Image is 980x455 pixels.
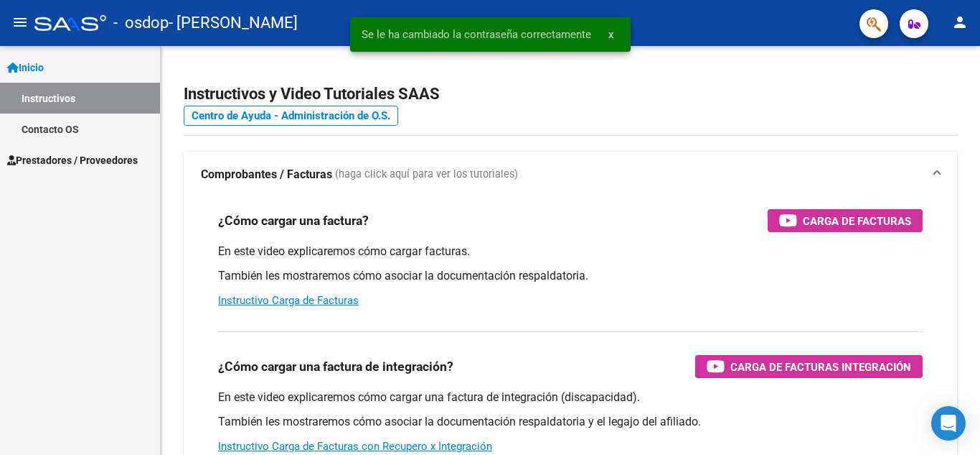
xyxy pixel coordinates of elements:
a: Instructivo Carga de Facturas con Recupero x Integración [218,440,492,453]
mat-expansion-panel-header: Comprobantes / Facturas (haga click aquí para ver los tutoriales) [184,152,957,198]
mat-icon: menu [11,14,29,31]
span: - [PERSON_NAME] [169,7,298,39]
span: Carga de Facturas [803,212,911,230]
span: Se le ha cambiado la contraseña correctamente [362,27,591,42]
button: Carga de Facturas Integración [695,355,923,378]
span: Inicio [7,60,44,75]
span: (haga click aquí para ver los tutoriales) [335,167,518,183]
p: En este video explicaremos cómo cargar una factura de integración (discapacidad). [218,390,923,405]
p: También les mostraremos cómo asociar la documentación respaldatoria. [218,268,923,284]
h3: ¿Cómo cargar una factura? [218,211,369,231]
div: Open Intercom Messenger [931,406,966,441]
p: En este video explicaremos cómo cargar facturas. [218,244,923,259]
span: - osdop [113,7,169,39]
h3: ¿Cómo cargar una factura de integración? [218,357,453,377]
p: También les mostraremos cómo asociar la documentación respaldatoria y el legajo del afiliado. [218,414,923,430]
strong: Comprobantes / Facturas [201,167,332,183]
a: Instructivo Carga de Facturas [218,294,359,307]
mat-icon: person [951,14,969,31]
h2: Instructivos y Video Tutoriales SAAS [184,81,957,108]
span: Carga de Facturas Integración [730,358,911,376]
span: Prestadores / Proveedores [7,152,138,168]
a: Centro de Ayuda - Administración de O.S. [184,106,398,126]
button: Carga de Facturas [768,209,923,232]
button: x [597,22,625,47]
span: x [608,28,613,41]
